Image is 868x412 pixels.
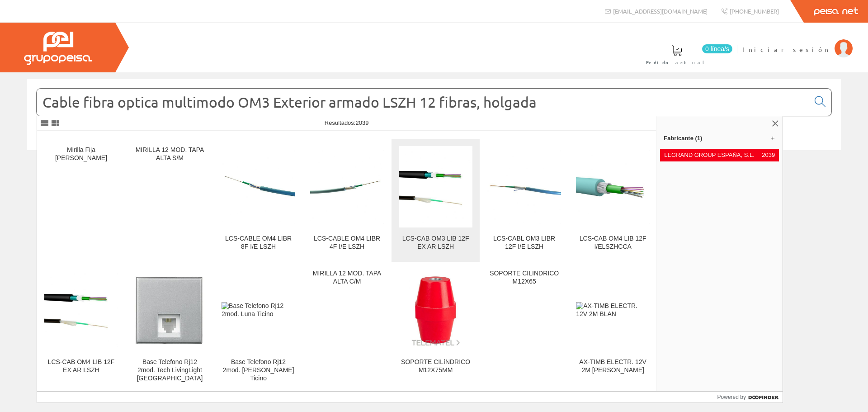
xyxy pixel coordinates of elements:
[222,358,295,383] div: Base Telefono Rj12 2mod. [PERSON_NAME] Ticino
[702,44,732,53] span: 0 línea/s
[569,262,657,393] a: AX-TIMB ELECTR. 12V 2M BLAN AX-TIMB ELECTR. 12V 2M [PERSON_NAME]
[730,7,779,15] span: [PHONE_NUMBER]
[487,235,561,251] div: LCS-CABL OM3 LIBR 12F I/E LSZH
[303,262,391,393] a: MIRILLA 12 MOD. TAPA ALTA C/M
[126,262,214,393] a: Base Telefono Rj12 2mod. Tech LivingLight Ticino Base Telefono Rj12 2mod. Tech LivingLight [GEOGR...
[646,58,708,67] span: Pedido actual
[576,235,650,251] div: LCS-CAB OM4 LIB 12F I/ELSZHCCA
[576,358,650,374] div: AX-TIMB ELECTR. 12V 2M [PERSON_NAME]
[325,119,369,126] span: Resultados:
[133,146,207,162] div: MIRILLA 12 MOD. TAPA ALTA S/M
[569,139,657,261] a: LCS-CAB OM4 LIB 12F I/ELSZHCCA LCS-CAB OM4 LIB 12F I/ELSZHCCA
[487,270,561,286] div: SOPORTE CILINDRICO M12X65
[37,262,125,393] a: LCS-CAB OM4 LIB 12F EX AR LSZH LCS-CAB OM4 LIB 12F EX AR LSZH
[487,150,561,224] img: LCS-CABL OM3 LIBR 12F I/E LSZH
[399,235,472,251] div: LCS-CAB OM3 LIB 12F EX AR LSZH
[310,150,384,224] img: LCS-CABLE OM4 LIBR 4F I/E LSZH
[44,146,118,162] div: Mirilla Fija [PERSON_NAME]
[392,139,480,261] a: LCS-CAB OM3 LIB 12F EX AR LSZH LCS-CAB OM3 LIB 12F EX AR LSZH
[310,270,384,286] div: MIRILLA 12 MOD. TAPA ALTA C/M
[44,273,118,347] img: LCS-CAB OM4 LIB 12F EX AR LSZH
[222,235,295,251] div: LCS-CABLE OM4 LIBR 8F I/E LSZH
[613,7,708,15] span: [EMAIL_ADDRESS][DOMAIN_NAME]
[24,32,92,65] img: Grupo Peisa
[717,393,746,401] span: Powered by
[392,262,480,393] a: SOPORTE CILíNDRICO M12X75MM SOPORTE CILíNDRICO M12X75MM
[44,358,118,374] div: LCS-CAB OM4 LIB 12F EX AR LSZH
[355,119,368,126] span: 2039
[126,139,214,261] a: MIRILLA 12 MOD. TAPA ALTA S/M
[310,235,384,251] div: LCS-CABLE OM4 LIBR 4F I/E LSZH
[37,139,125,261] a: Mirilla Fija [PERSON_NAME]
[399,273,472,347] img: SOPORTE CILíNDRICO M12X75MM
[480,262,568,393] a: SOPORTE CILINDRICO M12X65
[133,274,207,346] img: Base Telefono Rj12 2mod. Tech LivingLight Ticino
[27,161,841,169] div: © Grupo Peisa
[742,38,853,46] a: Iniciar sesión
[303,139,391,261] a: LCS-CABLE OM4 LIBR 4F I/E LSZH LCS-CABLE OM4 LIBR 4F I/E LSZH
[576,302,650,318] img: AX-TIMB ELECTR. 12V 2M BLAN
[399,150,472,224] img: LCS-CAB OM3 LIB 12F EX AR LSZH
[37,89,809,116] input: Buscar...
[133,358,207,383] div: Base Telefono Rj12 2mod. Tech LivingLight [GEOGRAPHIC_DATA]
[762,151,775,159] span: 2039
[399,358,472,374] div: SOPORTE CILíNDRICO M12X75MM
[222,150,295,224] img: LCS-CABLE OM4 LIBR 8F I/E LSZH
[480,139,568,261] a: LCS-CABL OM3 LIBR 12F I/E LSZH LCS-CABL OM3 LIBR 12F I/E LSZH
[222,302,295,318] img: Base Telefono Rj12 2mod. Luna Ticino
[656,131,783,145] a: Fabricante (1)
[664,151,758,159] span: LEGRAND GROUP ESPAÑA, S.L.
[214,139,302,261] a: LCS-CABLE OM4 LIBR 8F I/E LSZH LCS-CABLE OM4 LIBR 8F I/E LSZH
[214,262,302,393] a: Base Telefono Rj12 2mod. Luna Ticino Base Telefono Rj12 2mod. [PERSON_NAME] Ticino
[717,392,783,403] a: Powered by
[576,150,650,224] img: LCS-CAB OM4 LIB 12F I/ELSZHCCA
[742,45,830,54] span: Iniciar sesión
